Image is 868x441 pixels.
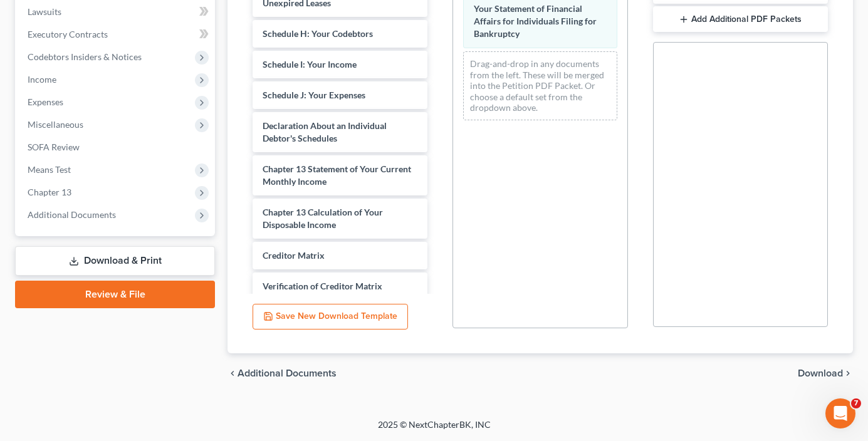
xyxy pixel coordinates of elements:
span: Additional Documents [238,368,337,378]
span: Chapter 13 [28,187,71,197]
span: Creditor Matrix [263,250,325,261]
span: Chapter 13 Statement of Your Current Monthly Income [263,163,411,187]
iframe: Intercom live chat [825,398,855,428]
a: Executory Contracts [18,23,215,46]
button: Add Additional PDF Packets [653,6,828,33]
span: Additional Documents [28,209,116,220]
span: SOFA Review [28,142,80,152]
span: Income [28,74,56,85]
span: Schedule H: Your Codebtors [263,28,373,39]
button: Download chevron_right [798,368,853,378]
i: chevron_right [843,368,853,378]
span: Chapter 13 Calculation of Your Disposable Income [263,207,383,230]
span: Codebtors Insiders & Notices [28,51,142,62]
span: Executory Contracts [28,29,108,39]
span: Download [798,368,843,378]
a: SOFA Review [18,136,215,158]
button: Save New Download Template [253,304,408,330]
div: 2025 © NextChapterBK, INC [77,418,792,441]
a: chevron_left Additional Documents [227,368,337,378]
span: Lawsuits [28,6,61,17]
a: Lawsuits [18,1,215,23]
a: Download & Print [15,246,215,276]
div: Drag-and-drop in any documents from the left. These will be merged into the Petition PDF Packet. ... [463,51,617,120]
span: Declaration About an Individual Debtor's Schedules [263,120,387,143]
span: Expenses [28,96,63,107]
span: Verification of Creditor Matrix [263,281,382,291]
span: Your Statement of Financial Affairs for Individuals Filing for Bankruptcy [474,3,597,39]
span: Schedule J: Your Expenses [263,90,365,100]
span: Miscellaneous [28,119,83,130]
span: Schedule I: Your Income [263,59,357,70]
span: Means Test [28,164,71,175]
a: Review & File [15,281,215,308]
span: 7 [851,398,861,408]
i: chevron_left [227,368,238,378]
